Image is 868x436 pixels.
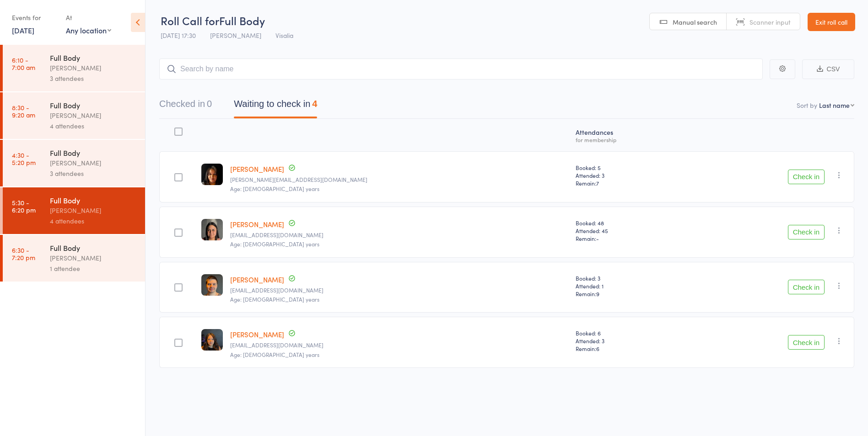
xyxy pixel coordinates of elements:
div: 3 attendees [50,168,137,179]
span: Visalia [275,31,293,40]
time: 4:30 - 5:20 pm [12,151,36,166]
div: Full Body [50,195,137,205]
button: Check in [788,170,825,184]
small: Pam.carrillo3@gmail.com [230,176,568,183]
span: 9 [596,290,599,298]
div: for membership [576,137,683,143]
div: Full Body [50,243,137,253]
div: At [66,10,111,25]
time: 8:30 - 9:20 am [12,104,35,118]
span: [PERSON_NAME] [210,31,261,40]
a: Exit roll call [808,13,855,31]
a: 8:30 -9:20 amFull Body[PERSON_NAME]4 attendees [3,92,145,139]
img: image1749496387.png [201,274,223,296]
span: Full Body [219,13,265,28]
a: 4:30 -5:20 pmFull Body[PERSON_NAME]3 attendees [3,140,145,186]
a: 5:30 -6:20 pmFull Body[PERSON_NAME]4 attendees [3,187,145,234]
div: Full Body [50,53,137,63]
a: [PERSON_NAME] [230,330,284,339]
button: CSV [802,59,854,79]
small: perlam2772@gmail.com [230,342,568,348]
img: image1724788503.png [201,164,223,185]
span: Attended: 1 [576,282,683,290]
button: Checked in0 [159,94,212,118]
button: Check in [788,335,825,350]
span: Remain: [576,345,683,352]
span: Booked: 48 [576,219,683,227]
span: Age: [DEMOGRAPHIC_DATA] years [230,295,319,303]
time: 6:30 - 7:20 pm [12,246,35,261]
div: 1 attendee [50,263,137,274]
img: image1754413696.png [201,329,223,351]
div: 4 attendees [50,121,137,131]
span: Manual search [673,17,717,27]
span: - [596,234,599,242]
label: Sort by [797,101,817,110]
time: 6:10 - 7:00 am [12,56,35,71]
div: 4 [312,99,317,109]
div: Last name [819,101,850,110]
small: angie_martinez578@yahoo.com [230,232,568,238]
span: Attended: 3 [576,171,683,179]
span: Remain: [576,234,683,242]
a: 6:10 -7:00 amFull Body[PERSON_NAME]3 attendees [3,45,145,91]
div: [PERSON_NAME] [50,63,137,73]
div: Atten­dances [572,123,687,147]
a: [PERSON_NAME] [230,275,284,284]
span: Scanner input [749,17,791,27]
button: Check in [788,280,825,294]
a: [PERSON_NAME] [230,164,284,174]
time: 5:30 - 6:20 pm [12,199,36,213]
a: 6:30 -7:20 pmFull Body[PERSON_NAME]1 attendee [3,235,145,282]
button: Waiting to check in4 [234,94,317,118]
div: Full Body [50,100,137,110]
span: Age: [DEMOGRAPHIC_DATA] years [230,240,319,248]
div: Full Body [50,148,137,158]
span: [DATE] 17:30 [161,31,196,40]
span: Remain: [576,179,683,187]
span: Roll Call for [161,13,219,28]
span: Attended: 3 [576,337,683,345]
a: [PERSON_NAME] [230,219,284,229]
span: Attended: 45 [576,227,683,234]
span: Booked: 6 [576,329,683,337]
div: 0 [207,99,212,109]
span: Age: [DEMOGRAPHIC_DATA] years [230,351,319,358]
span: Remain: [576,290,683,298]
img: image1747962656.png [201,219,223,240]
a: [DATE] [12,25,34,35]
div: [PERSON_NAME] [50,158,137,168]
div: 4 attendees [50,216,137,226]
div: [PERSON_NAME] [50,205,137,216]
div: 3 attendees [50,73,137,84]
span: Booked: 5 [576,164,683,171]
div: [PERSON_NAME] [50,253,137,263]
span: Booked: 3 [576,274,683,282]
span: 7 [596,179,599,187]
div: Any location [66,25,111,35]
span: 6 [596,345,599,352]
small: reddhero122@gmail.com [230,287,568,293]
button: Check in [788,225,825,239]
div: Events for [12,10,57,25]
div: [PERSON_NAME] [50,110,137,121]
span: Age: [DEMOGRAPHIC_DATA] years [230,185,319,192]
input: Search by name [159,58,763,80]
